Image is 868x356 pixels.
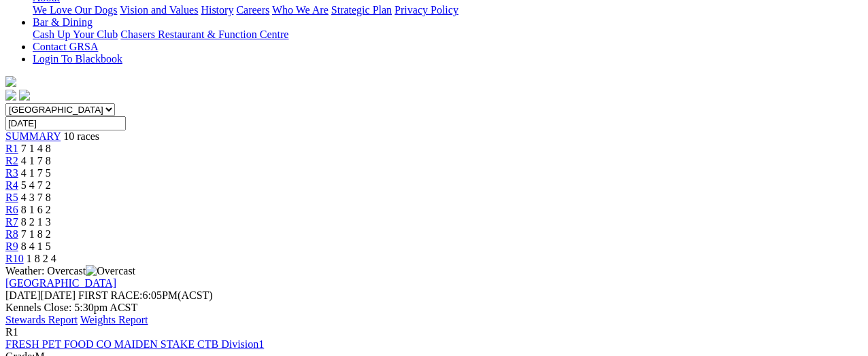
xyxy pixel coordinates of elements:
a: R8 [5,228,18,240]
a: R7 [5,216,18,228]
input: Select date [5,116,126,130]
span: 7 1 8 2 [21,228,51,240]
div: Bar & Dining [33,29,863,41]
a: FRESH PET FOOD CO MAIDEN STAKE CTB Division1 [5,338,264,350]
span: R1 [5,326,18,338]
a: Contact GRSA [33,41,98,52]
a: We Love Our Dogs [33,4,117,16]
a: Vision and Values [120,4,198,16]
a: Stewards Report [5,314,78,325]
a: Careers [236,4,269,16]
a: R10 [5,253,24,264]
span: 4 1 7 8 [21,155,51,166]
span: 1 8 2 4 [27,253,56,264]
a: [GEOGRAPHIC_DATA] [5,277,116,289]
a: R4 [5,179,18,191]
img: logo-grsa-white.png [5,76,16,87]
span: 5 4 7 2 [21,179,51,191]
span: 8 4 1 5 [21,241,51,252]
a: SUMMARY [5,130,61,142]
a: R2 [5,155,18,166]
img: facebook.svg [5,90,16,101]
span: 10 races [63,130,99,142]
span: 8 2 1 3 [21,216,51,228]
span: 7 1 4 8 [21,143,51,154]
span: 6:05PM(ACST) [78,289,213,301]
a: Login To Blackbook [33,53,122,65]
a: History [201,4,233,16]
a: R3 [5,167,18,179]
a: Strategic Plan [331,4,392,16]
span: 4 3 7 8 [21,192,51,203]
span: 8 1 6 2 [21,204,51,215]
a: Bar & Dining [33,16,93,28]
span: FIRST RACE: [78,289,142,301]
a: Weights Report [80,314,148,325]
a: R1 [5,143,18,154]
span: Weather: Overcast [5,265,135,277]
a: R6 [5,204,18,215]
div: Kennels Close: 5:30pm ACST [5,302,863,314]
a: R5 [5,192,18,203]
a: Chasers Restaurant & Function Centre [120,29,288,40]
span: 4 1 7 5 [21,167,51,179]
span: [DATE] [5,289,41,301]
img: twitter.svg [19,90,30,101]
a: Cash Up Your Club [33,29,118,40]
img: Overcast [86,265,135,277]
a: Privacy Policy [395,4,458,16]
a: Who We Are [272,4,329,16]
div: About [33,4,863,16]
a: R9 [5,241,18,252]
span: [DATE] [5,289,76,301]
